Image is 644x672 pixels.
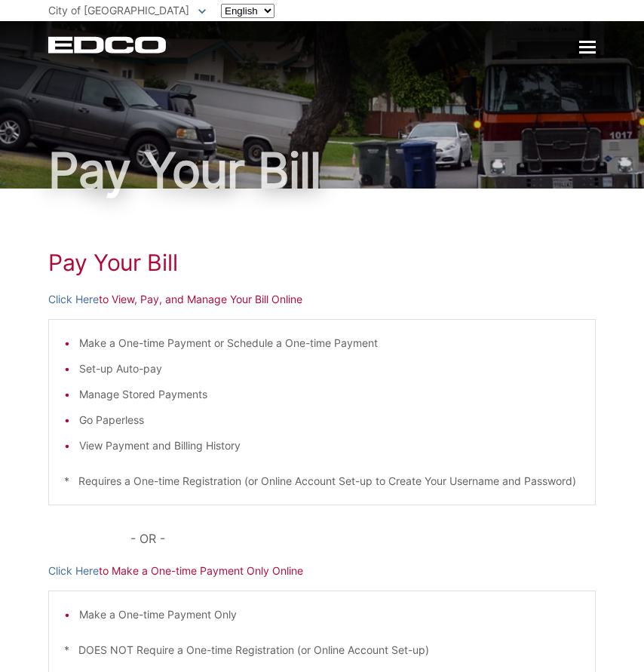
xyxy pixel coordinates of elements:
p: - OR - [130,528,596,549]
li: Make a One-time Payment or Schedule a One-time Payment [79,335,580,351]
p: * DOES NOT Require a One-time Registration (or Online Account Set-up) [64,642,580,658]
h1: Pay Your Bill [48,249,596,276]
h1: Pay Your Bill [48,146,596,195]
li: Go Paperless [79,412,580,428]
li: Make a One-time Payment Only [79,606,580,623]
li: Set-up Auto-pay [79,361,580,377]
select: Select a language [221,4,274,18]
a: Click Here [48,563,99,579]
p: to View, Pay, and Manage Your Bill Online [48,291,596,308]
a: EDCD logo. Return to the homepage. [48,36,168,54]
li: Manage Stored Payments [79,386,580,403]
p: * Requires a One-time Registration (or Online Account Set-up to Create Your Username and Password) [64,473,580,489]
span: City of [GEOGRAPHIC_DATA] [48,4,189,17]
a: Click Here [48,291,99,308]
li: View Payment and Billing History [79,437,580,454]
p: to Make a One-time Payment Only Online [48,563,596,579]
